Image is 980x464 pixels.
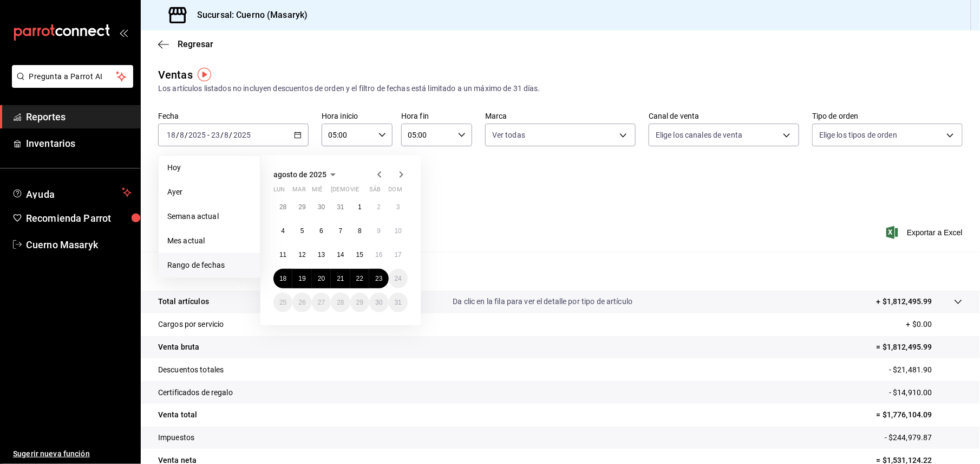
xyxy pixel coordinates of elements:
[166,131,176,139] input: --
[331,245,350,265] button: 14 de agosto de 2025
[198,68,211,81] img: Tooltip marker
[312,221,331,241] button: 6 de agosto de 2025
[389,197,408,217] button: 3 de agosto de 2025
[26,186,117,199] span: Ayuda
[158,83,963,94] div: Los artículos listados no incluyen descuentos de orden y el filtro de fechas está limitado a un m...
[188,131,206,139] input: ----
[312,269,331,288] button: 20 de agosto de 2025
[279,299,286,306] abbr: 25 de agosto de 2025
[358,203,362,211] abbr: 1 de agosto de 2025
[356,275,363,282] abbr: 22 de agosto de 2025
[224,131,230,139] input: --
[211,131,220,139] input: --
[331,197,350,217] button: 31 de julio de 2025
[389,221,408,241] button: 10 de agosto de 2025
[167,260,251,271] span: Rango de fechas
[26,109,132,124] span: Reportes
[350,221,369,241] button: 8 de agosto de 2025
[337,275,344,282] abbr: 21 de agosto de 2025
[273,197,292,217] button: 28 de julio de 2025
[178,39,213,49] span: Regresar
[300,227,304,235] abbr: 5 de agosto de 2025
[369,269,388,288] button: 23 de agosto de 2025
[158,387,233,398] p: Certificados de regalo
[337,299,344,306] abbr: 28 de agosto de 2025
[906,319,963,330] p: + $0.00
[331,269,350,288] button: 21 de agosto de 2025
[312,197,331,217] button: 30 de julio de 2025
[298,275,305,282] abbr: 19 de agosto de 2025
[389,186,402,197] abbr: domingo
[395,227,402,235] abbr: 10 de agosto de 2025
[369,293,388,312] button: 30 de agosto de 2025
[318,203,325,211] abbr: 30 de julio de 2025
[318,275,325,282] abbr: 20 de agosto de 2025
[158,341,199,353] p: Venta bruta
[649,113,799,120] label: Canal de venta
[877,409,963,421] p: = $1,776,104.09
[312,293,331,312] button: 27 de agosto de 2025
[119,28,128,37] button: open_drawer_menu
[158,113,309,120] label: Fecha
[356,299,363,306] abbr: 29 de agosto de 2025
[877,296,932,307] p: + $1,812,495.99
[167,162,251,173] span: Hoy
[389,245,408,265] button: 17 de agosto de 2025
[26,211,132,225] span: Recomienda Parrot
[485,113,636,120] label: Marca
[337,203,344,211] abbr: 31 de julio de 2025
[889,387,963,398] p: - $14,910.00
[167,211,251,222] span: Semana actual
[395,299,402,306] abbr: 31 de agosto de 2025
[158,364,224,376] p: Descuentos totales
[350,186,359,197] abbr: viernes
[158,67,193,83] div: Ventas
[188,9,308,22] h3: Sucursal: Cuerno (Masaryk)
[319,227,323,235] abbr: 6 de agosto de 2025
[273,168,339,181] button: agosto de 2025
[29,71,116,82] span: Pregunta a Parrot AI
[377,227,381,235] abbr: 9 de agosto de 2025
[331,186,395,197] abbr: jueves
[158,39,213,49] button: Regresar
[375,299,382,306] abbr: 30 de agosto de 2025
[273,221,292,241] button: 4 de agosto de 2025
[233,131,251,139] input: ----
[185,131,188,139] span: /
[158,296,209,307] p: Total artículos
[273,269,292,288] button: 18 de agosto de 2025
[389,293,408,312] button: 31 de agosto de 2025
[167,186,251,198] span: Ayer
[350,197,369,217] button: 1 de agosto de 2025
[167,235,251,247] span: Mes actual
[273,186,285,197] abbr: lunes
[176,131,179,139] span: /
[395,251,402,259] abbr: 17 de agosto de 2025
[453,296,633,307] p: Da clic en la fila para ver el detalle por tipo de artículo
[292,186,305,197] abbr: martes
[292,197,311,217] button: 29 de julio de 2025
[26,136,132,151] span: Inventarios
[279,203,286,211] abbr: 28 de julio de 2025
[377,203,381,211] abbr: 2 de agosto de 2025
[292,293,311,312] button: 26 de agosto de 2025
[158,319,224,330] p: Cargos por servicio
[812,113,963,120] label: Tipo de orden
[279,275,286,282] abbr: 18 de agosto de 2025
[298,299,305,306] abbr: 26 de agosto de 2025
[339,227,343,235] abbr: 7 de agosto de 2025
[369,245,388,265] button: 16 de agosto de 2025
[322,113,393,120] label: Hora inicio
[337,251,344,259] abbr: 14 de agosto de 2025
[888,226,963,239] button: Exportar a Excel
[12,65,133,88] button: Pregunta a Parrot AI
[350,269,369,288] button: 22 de agosto de 2025
[331,221,350,241] button: 7 de agosto de 2025
[207,131,210,139] span: -
[358,227,362,235] abbr: 8 de agosto de 2025
[877,341,963,353] p: = $1,812,495.99
[318,299,325,306] abbr: 27 de agosto de 2025
[292,221,311,241] button: 5 de agosto de 2025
